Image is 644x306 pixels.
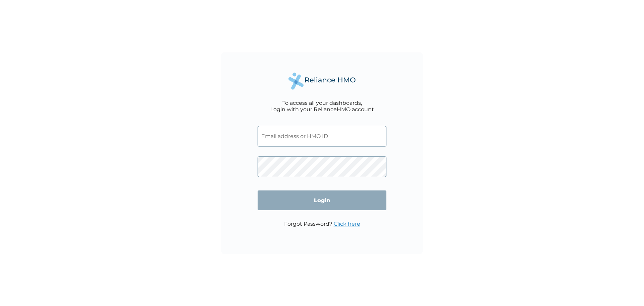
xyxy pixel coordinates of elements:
[334,221,360,227] a: Click here
[258,126,386,146] input: Email address or HMO ID
[284,221,360,227] p: Forgot Password?
[270,100,374,113] div: To access all your dashboards, Login with your RelianceHMO account
[288,73,356,90] img: Reliance Health's Logo
[258,190,386,210] input: Login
